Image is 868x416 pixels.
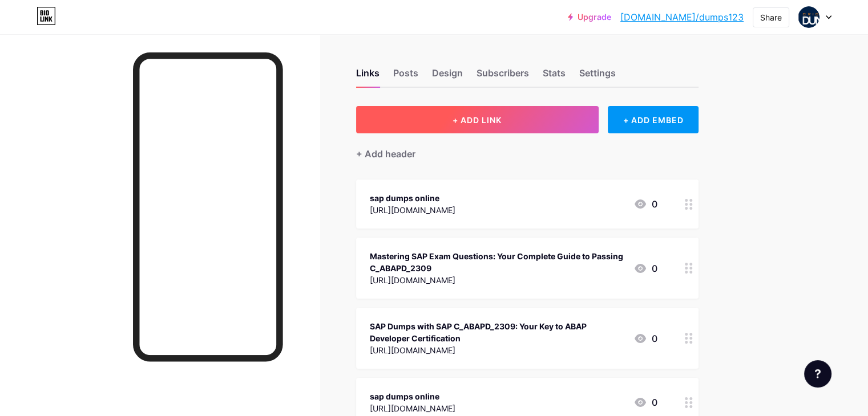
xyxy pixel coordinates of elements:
div: Design [432,66,463,87]
div: Mastering SAP Exam Questions: Your Complete Guide to Passing C_ABAPD_2309 [370,250,624,274]
div: Stats [543,66,566,87]
div: sap dumps online [370,390,455,402]
div: + ADD EMBED [608,106,699,133]
div: [URL][DOMAIN_NAME] [370,204,455,216]
div: 0 [633,262,657,275]
div: Settings [579,66,616,87]
span: + ADD LINK [453,115,502,125]
div: 0 [633,197,657,211]
div: Posts [393,66,418,87]
div: [URL][DOMAIN_NAME] [370,344,624,356]
div: Links [356,66,380,87]
div: sap dumps online [370,192,455,204]
div: Share [760,11,782,23]
div: SAP Dumps with SAP C_ABAPD_2309: Your Key to ABAP Developer Certification [370,320,624,344]
div: 0 [633,395,657,409]
a: [DOMAIN_NAME]/dumps123 [620,10,744,24]
button: + ADD LINK [356,106,599,133]
div: 0 [633,332,657,345]
a: Upgrade [568,13,611,22]
div: + Add header [356,147,415,161]
div: [URL][DOMAIN_NAME] [370,274,624,286]
div: [URL][DOMAIN_NAME] [370,402,455,414]
div: Subscribers [477,66,529,87]
img: dumps123 [798,6,819,28]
